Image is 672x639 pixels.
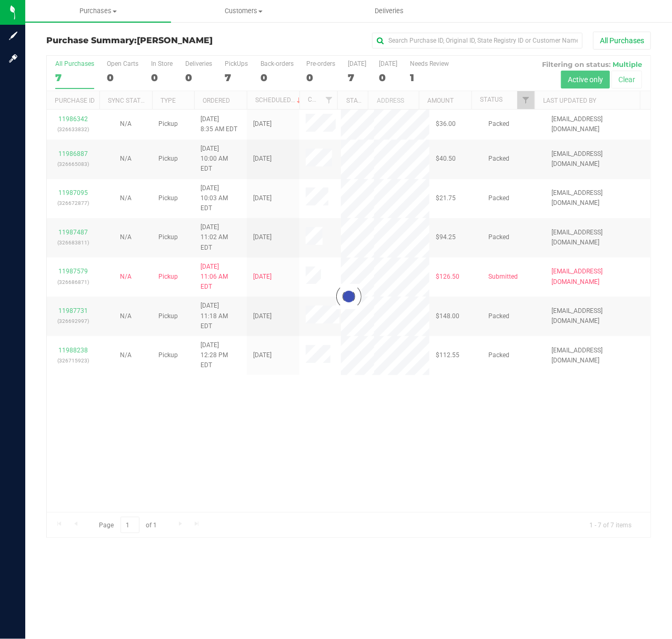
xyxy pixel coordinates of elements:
span: Deliveries [360,6,418,16]
inline-svg: Log in [8,53,18,64]
button: All Purchases [593,32,651,50]
input: Search Purchase ID, Original ID, State Registry ID or Customer Name... [372,33,583,48]
h3: Purchase Summary: [46,36,248,45]
span: Customers [172,6,316,16]
span: [PERSON_NAME] [137,35,213,45]
inline-svg: Sign up [8,31,18,41]
span: Purchases [25,6,171,16]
